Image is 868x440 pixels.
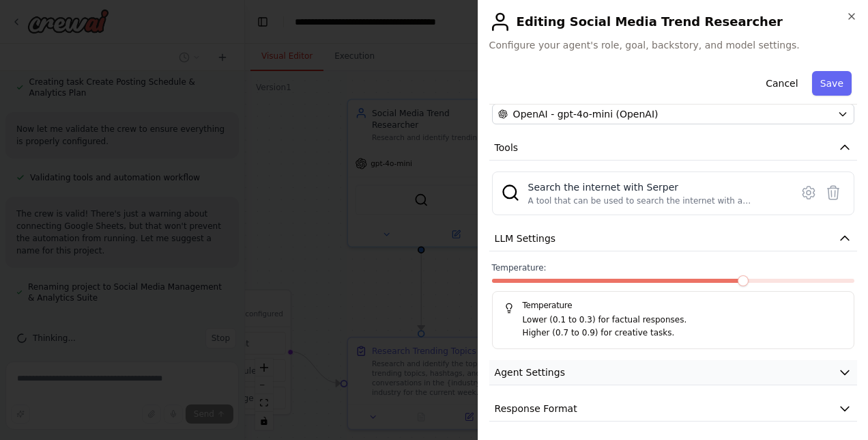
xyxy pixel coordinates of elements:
span: Agent Settings [495,366,565,379]
button: Save [812,71,852,96]
button: Tools [489,135,857,161]
h2: Editing Social Media Trend Researcher [489,11,857,33]
span: LLM Settings [495,232,556,245]
button: Delete tool [821,180,845,205]
p: Higher (0.7 to 0.9) for creative tasks. [523,327,843,340]
button: OpenAI - gpt-4o-mini (OpenAI) [492,104,854,124]
div: A tool that can be used to search the internet with a search_query. Supports different search typ... [528,195,783,206]
p: Lower (0.1 to 0.3) for factual responses. [523,314,843,327]
span: Configure your agent's role, goal, backstory, and model settings. [489,38,857,52]
span: Tools [495,141,519,154]
h5: Temperature [504,300,843,311]
button: Response Format [489,396,857,422]
img: SerperDevTool [501,183,520,202]
button: Cancel [757,71,806,96]
span: Response Format [495,402,577,415]
button: Configure tool [796,180,821,205]
span: Temperature: [492,262,547,273]
span: OpenAI - gpt-4o-mini (OpenAI) [513,107,659,121]
button: LLM Settings [489,226,857,251]
div: Search the internet with Serper [528,180,783,194]
button: Agent Settings [489,360,857,385]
